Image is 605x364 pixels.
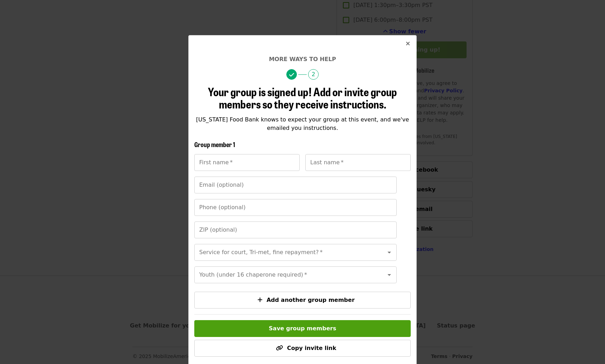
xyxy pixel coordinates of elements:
[194,154,300,171] input: First name
[194,292,411,309] button: Add another group member
[269,325,336,332] span: Save group members
[194,221,397,238] input: ZIP (optional)
[287,345,336,351] span: Copy invite link
[308,69,319,80] span: 2
[384,247,394,257] button: Open
[194,177,397,193] input: Email (optional)
[406,40,410,47] i: times icon
[384,270,394,280] button: Open
[269,56,336,62] span: More ways to help
[258,297,262,303] i: plus icon
[276,345,283,351] i: link icon
[208,83,397,112] span: Your group is signed up! Add or invite group members so they receive instructions.
[196,116,409,131] span: [US_STATE] Food Bank knows to expect your group at this event, and we've emailed you instructions.
[289,72,294,78] i: check icon
[399,35,416,52] button: Close
[194,199,397,216] input: Phone (optional)
[267,297,355,303] span: Add another group member
[305,154,411,171] input: Last name
[194,140,235,149] span: Group member 1
[194,320,411,337] button: Save group members
[194,340,411,357] button: Copy invite link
